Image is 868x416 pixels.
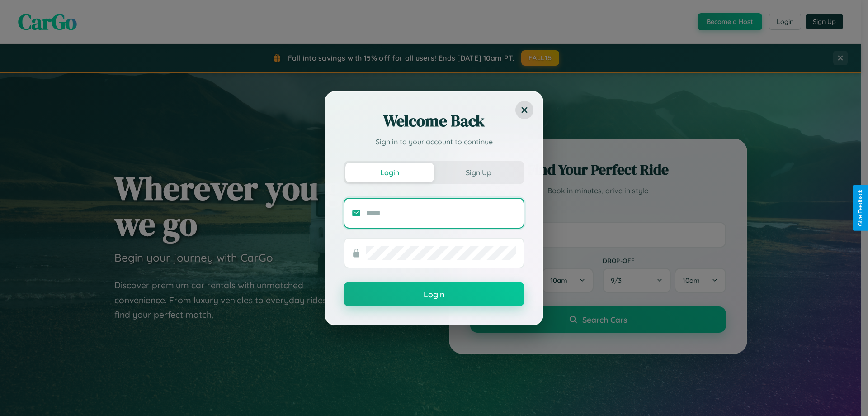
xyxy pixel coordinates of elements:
[344,282,524,306] button: Login
[344,136,524,147] p: Sign in to your account to continue
[857,190,863,226] div: Give Feedback
[434,163,523,182] button: Sign Up
[345,163,434,182] button: Login
[344,110,524,132] h2: Welcome Back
